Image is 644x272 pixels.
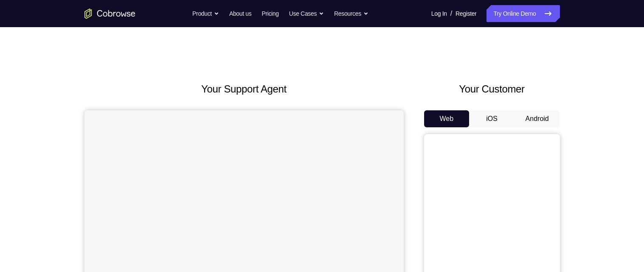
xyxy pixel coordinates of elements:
button: Use Cases [289,5,324,22]
button: Product [192,5,219,22]
button: Web [424,110,470,127]
button: iOS [469,110,515,127]
h2: Your Support Agent [84,81,404,97]
a: Go to the home page [84,8,135,19]
a: Log In [431,5,447,22]
a: Register [456,5,476,22]
span: / [450,8,452,19]
a: About us [229,5,251,22]
button: Resources [334,5,368,22]
h2: Your Customer [424,81,560,97]
button: Android [515,110,560,127]
a: Try Online Demo [487,5,560,22]
a: Pricing [262,5,278,22]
